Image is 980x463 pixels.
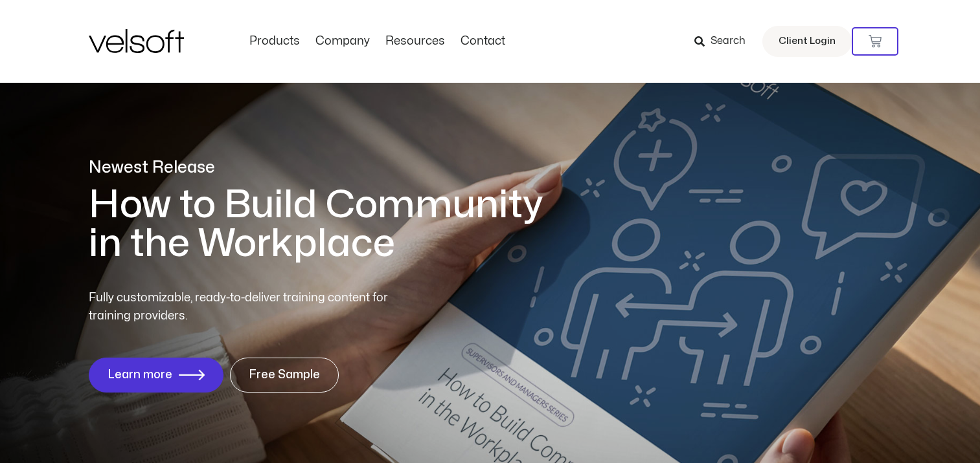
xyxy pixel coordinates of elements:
[694,30,755,52] a: Search
[108,369,172,382] span: Learn more
[230,358,339,393] a: Free Sample
[779,33,836,50] span: Client Login
[308,34,378,48] a: CompanyMenu Toggle
[89,289,411,325] p: Fully customizable, ready-to-deliver training content for training providers.
[453,34,513,48] a: ContactMenu Toggle
[378,34,453,48] a: ResourcesMenu Toggle
[89,358,223,393] a: Learn more
[249,369,320,382] span: Free Sample
[711,33,746,50] span: Search
[89,29,184,53] img: Velsoft Training Materials
[89,186,562,263] h1: How to Build Community in the Workplace
[762,26,852,57] a: Client Login
[89,156,562,179] p: Newest Release
[242,34,308,48] a: ProductsMenu Toggle
[242,34,513,48] nav: Menu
